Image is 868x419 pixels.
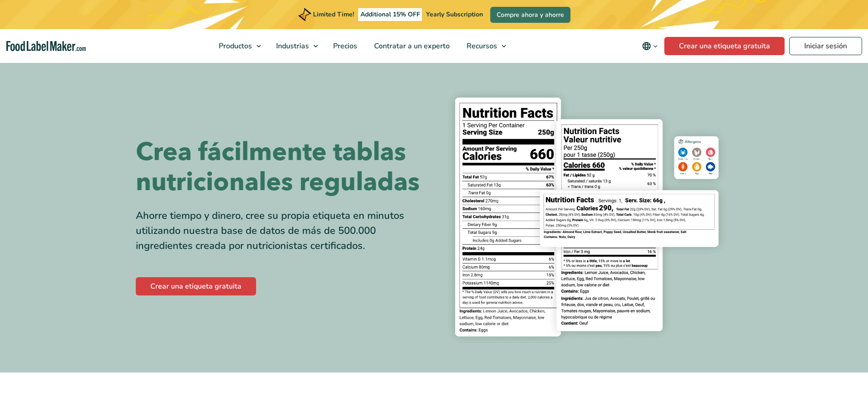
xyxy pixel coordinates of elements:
a: Compre ahora y ahorre [490,7,570,23]
a: Industrias [268,29,323,63]
a: Iniciar sesión [789,37,862,55]
a: Food Label Maker homepage [6,41,86,52]
span: Yearly Subscription [426,10,483,19]
a: Precios [325,29,364,63]
h1: Crea fácilmente tablas nutricionales reguladas [136,137,427,197]
div: Ahorre tiempo y dinero, cree su propia etiqueta en minutos utilizando nuestra base de datos de má... [136,208,427,253]
span: Recursos [464,41,498,51]
a: Contratar a un experto [366,29,456,63]
span: Precios [330,41,358,51]
span: Limited Time! [313,10,354,19]
a: Productos [211,29,266,63]
span: Industrias [273,41,310,51]
span: Contratar a un experto [371,41,451,51]
a: Crear una etiqueta gratuita [136,277,256,295]
span: Productos [216,41,253,51]
a: Crear una etiqueta gratuita [664,37,785,55]
button: Change language [636,37,664,55]
a: Recursos [458,29,511,63]
span: Additional 15% OFF [358,8,422,21]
